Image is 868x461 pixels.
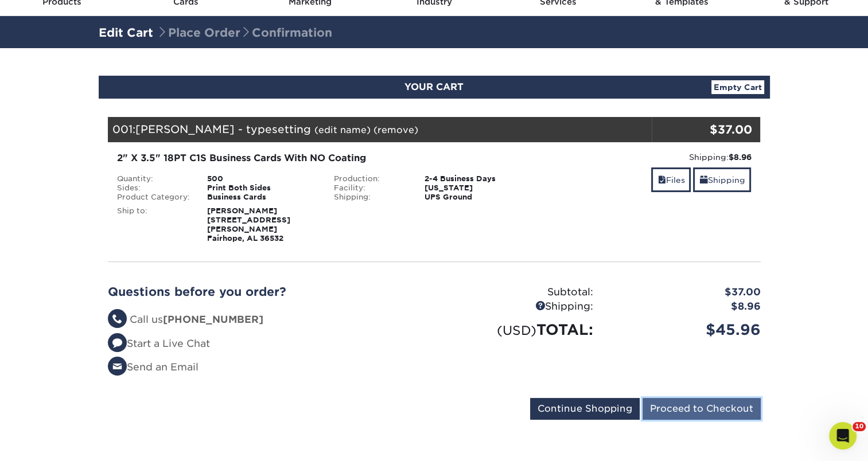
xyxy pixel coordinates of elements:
div: [US_STATE] [416,183,543,193]
span: [PERSON_NAME] - typesetting [135,123,311,135]
div: 500 [198,174,325,183]
strong: [PHONE_NUMBER] [163,314,263,325]
div: Print Both Sides [198,183,325,193]
input: Proceed to Checkout [643,398,761,420]
span: Place Order Confirmation [157,26,332,40]
div: $45.96 [602,319,769,341]
small: (USD) [497,323,536,338]
a: Files [651,167,691,192]
div: UPS Ground [416,193,543,202]
div: 001: [108,117,652,142]
a: (edit name) [314,124,371,135]
iframe: Intercom live chat [829,422,857,450]
a: Edit Cart [99,26,153,40]
div: $37.00 [602,285,769,300]
div: 2-4 Business Days [416,174,543,183]
span: 10 [853,422,866,431]
input: Continue Shopping [530,398,640,420]
div: $37.00 [652,121,752,138]
div: Business Cards [198,193,325,202]
div: Quantity: [108,174,199,183]
strong: [PERSON_NAME] [STREET_ADDRESS][PERSON_NAME] Fairhope, AL 36532 [207,206,290,243]
a: Empty Cart [711,80,764,94]
div: Shipping: [434,299,602,314]
div: TOTAL: [434,319,602,341]
a: Send an Email [108,361,198,373]
div: Subtotal: [434,285,602,300]
div: Product Category: [108,193,199,202]
span: YOUR CART [404,81,464,92]
div: Shipping: [551,151,752,163]
span: shipping [699,175,707,185]
div: Sides: [108,183,199,193]
div: Shipping: [325,193,416,202]
h2: Questions before you order? [108,285,426,299]
div: Facility: [325,183,416,193]
a: Start a Live Chat [108,338,210,349]
strong: $8.96 [728,153,751,162]
div: Production: [325,174,416,183]
a: Shipping [693,167,751,192]
span: files [657,175,665,185]
div: 2" X 3.5" 18PT C1S Business Cards With NO Coating [117,151,534,165]
a: (remove) [373,124,418,135]
li: Call us [108,312,426,327]
div: Ship to: [108,206,199,243]
div: $8.96 [602,299,769,314]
